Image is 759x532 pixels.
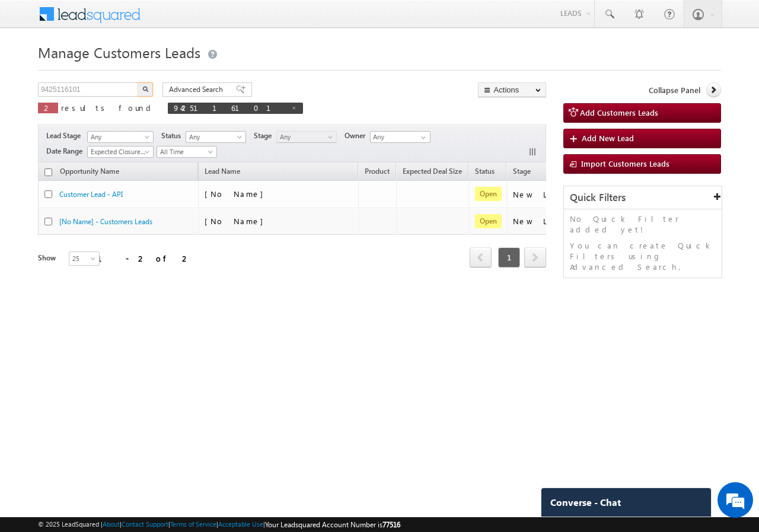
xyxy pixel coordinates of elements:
[478,82,546,97] button: Actions
[142,86,148,92] img: Search
[88,146,149,157] span: Expected Closure Date
[470,247,492,267] span: prev
[46,146,87,157] span: Date Range
[205,216,269,226] span: [No Name]
[581,158,669,168] span: Import Customers Leads
[513,189,572,200] div: New Lead
[54,165,125,180] a: Opportunity Name
[218,520,263,528] a: Acceptable Use
[44,168,52,176] input: Check all records
[524,247,546,267] span: next
[276,131,337,143] a: Any
[59,190,123,199] a: Customer Lead - API
[507,165,537,180] a: Stage
[44,103,52,113] span: 2
[88,132,149,142] span: Any
[186,131,246,143] a: Any
[69,253,101,264] span: 25
[61,103,155,113] span: results found
[403,167,462,176] span: Expected Deal Size
[59,217,152,226] a: [No Name] - Customers Leads
[157,146,217,158] a: All Time
[46,130,85,141] span: Lead Stage
[38,43,200,62] span: Manage Customers Leads
[470,249,492,267] a: prev
[38,519,400,530] span: © 2025 LeadSquared | | | | |
[475,214,502,228] span: Open
[122,520,168,528] a: Contact Support
[186,132,243,142] span: Any
[103,520,120,528] a: About
[205,189,269,199] span: [No Name]
[498,247,520,267] span: 1
[169,84,227,95] span: Advanced Search
[170,520,216,528] a: Terms of Service
[365,167,390,176] span: Product
[87,131,154,143] a: Any
[60,167,119,176] span: Opportunity Name
[161,130,186,141] span: Status
[649,85,700,95] span: Collapse Panel
[570,240,716,272] p: You can create Quick Filters using Advanced Search.
[469,165,500,180] a: Status
[38,253,59,263] div: Show
[524,249,546,267] a: next
[582,133,634,143] span: Add New Lead
[370,131,430,143] input: Type to Search
[277,132,333,142] span: Any
[564,186,722,209] div: Quick Filters
[414,132,429,144] a: Show All Items
[69,251,100,266] a: 25
[97,251,190,265] div: 1 - 2 of 2
[570,214,716,235] p: No Quick Filter added yet!
[475,187,502,201] span: Open
[513,167,531,176] span: Stage
[254,130,276,141] span: Stage
[157,146,213,157] span: All Time
[174,103,285,113] span: 9425116101
[550,497,621,508] span: Converse - Chat
[87,146,154,158] a: Expected Closure Date
[265,520,400,529] span: Your Leadsquared Account Number is
[382,520,400,529] span: 77516
[345,130,370,141] span: Owner
[397,165,468,180] a: Expected Deal Size
[513,216,572,227] div: New Lead
[199,165,246,180] span: Lead Name
[580,107,658,117] span: Add Customers Leads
